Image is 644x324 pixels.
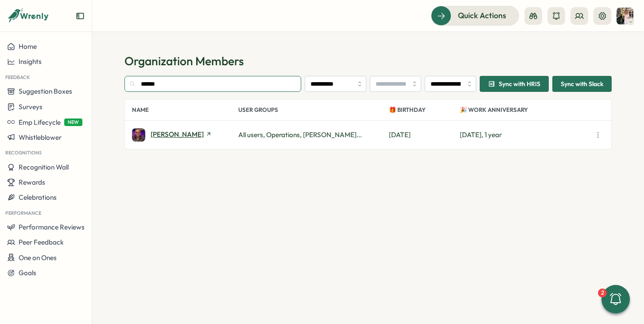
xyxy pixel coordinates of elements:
[19,103,43,111] span: Surveys
[460,130,592,140] p: [DATE], 1 year
[617,8,633,24] img: Hannah Saunders
[19,269,36,277] span: Goals
[19,193,57,202] span: Celebrations
[458,10,506,21] span: Quick Actions
[238,130,362,139] span: All users, Operations, [PERSON_NAME]...
[76,12,85,20] button: Expand sidebar
[19,57,42,66] span: Insights
[132,99,238,120] p: Name
[132,128,145,142] img: Adrian Pearcey
[64,119,82,126] span: NEW
[151,131,204,138] span: [PERSON_NAME]
[19,223,85,231] span: Performance Reviews
[132,128,238,142] a: Adrian Pearcey[PERSON_NAME]
[389,130,460,140] p: [DATE]
[19,178,45,186] span: Rewards
[19,87,72,95] span: Suggestion Boxes
[561,76,603,91] span: Sync with Slack
[19,163,69,171] span: Recognition Wall
[389,99,460,120] p: 🎁 Birthday
[19,42,37,51] span: Home
[460,99,592,120] p: 🎉 Work Anniversary
[238,99,389,120] p: User Groups
[598,288,607,297] div: 2
[552,76,612,92] button: Sync with Slack
[431,6,519,25] button: Quick Actions
[601,285,630,313] button: 2
[19,118,61,126] span: Emp Lifecycle
[124,53,612,69] h1: Organization Members
[480,76,549,92] button: Sync with HRIS
[19,238,64,246] span: Peer Feedback
[19,133,62,142] span: Whistleblower
[19,253,57,262] span: One on Ones
[499,81,540,87] span: Sync with HRIS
